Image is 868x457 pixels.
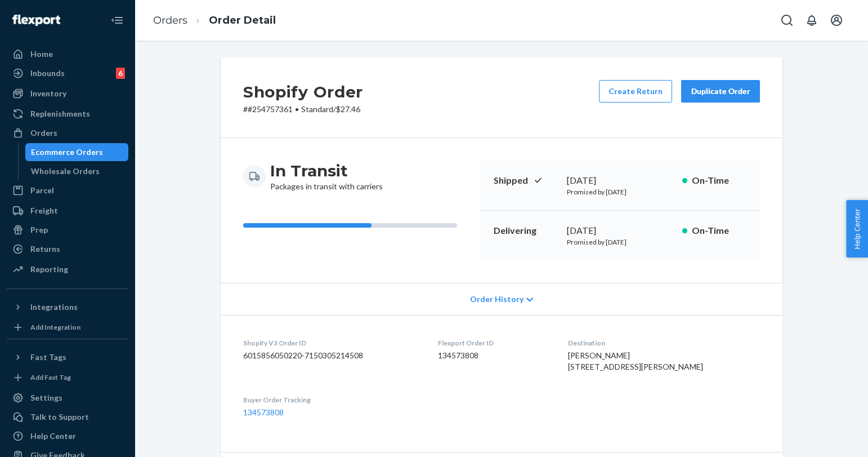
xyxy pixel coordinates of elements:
div: Reporting [30,264,68,275]
div: Inbounds [30,68,65,79]
div: Freight [30,205,58,216]
a: Settings [7,389,128,407]
div: Packages in transit with carriers [270,161,383,192]
a: Order Detail [209,14,276,26]
button: Help Center [846,200,868,258]
a: Parcel [7,181,128,199]
div: Home [30,48,53,60]
div: Parcel [30,185,54,196]
p: Promised by [DATE] [567,237,673,247]
a: Ecommerce Orders [25,143,129,161]
button: Close Navigation [106,9,128,32]
span: Order History [470,294,524,305]
div: [DATE] [567,224,673,237]
button: Talk to Support [7,408,128,426]
div: Duplicate Order [691,86,750,97]
dt: Destination [568,338,760,348]
button: Duplicate Order [681,80,760,103]
p: Shipped [494,174,558,187]
div: Settings [30,392,62,403]
a: Inventory [7,85,128,103]
a: Returns [7,240,128,258]
p: Delivering [494,224,558,237]
div: 6 [116,68,125,79]
span: [PERSON_NAME] [STREET_ADDRESS][PERSON_NAME] [568,350,703,371]
div: Talk to Support [30,411,89,423]
button: Open Search Box [776,9,798,32]
div: Integrations [30,301,78,313]
div: Returns [30,243,60,255]
span: • [295,104,299,114]
a: 134573808 [243,407,284,417]
p: On-Time [692,174,746,187]
div: [DATE] [567,174,673,187]
a: Freight [7,202,128,220]
a: Home [7,45,128,63]
button: Integrations [7,298,128,316]
a: Wholesale Orders [25,162,129,180]
dd: 6015856050220-7150305214508 [243,350,420,361]
p: # #254757361 / $27.46 [243,104,363,115]
div: Fast Tags [30,352,66,363]
div: Prep [30,224,48,236]
img: Flexport logo [12,15,60,26]
div: Add Fast Tag [30,372,71,382]
a: Add Integration [7,321,128,334]
dd: 134573808 [438,350,551,361]
div: Ecommerce Orders [31,147,103,158]
a: Help Center [7,427,128,445]
dt: Flexport Order ID [438,338,551,348]
div: Help Center [30,431,76,442]
button: Create Return [599,80,672,103]
p: On-Time [692,224,746,237]
h2: Shopify Order [243,80,363,104]
h3: In Transit [270,161,383,181]
a: Reporting [7,260,128,278]
button: Open notifications [800,9,823,32]
div: Wholesale Orders [31,166,100,177]
div: Orders [30,127,57,139]
a: Prep [7,221,128,239]
a: Orders [153,14,187,26]
a: Replenishments [7,105,128,123]
a: Add Fast Tag [7,371,128,384]
dt: Buyer Order Tracking [243,395,420,405]
div: Add Integration [30,322,80,332]
span: Standard [301,104,333,114]
div: Inventory [30,88,66,99]
a: Inbounds6 [7,64,128,82]
a: Orders [7,124,128,142]
ol: breadcrumbs [144,4,285,37]
dt: Shopify V3 Order ID [243,338,420,348]
button: Fast Tags [7,348,128,366]
iframe: Opens a widget where you can chat to one of our agents [797,423,857,451]
div: Replenishments [30,108,90,119]
button: Open account menu [825,9,848,32]
p: Promised by [DATE] [567,187,673,197]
